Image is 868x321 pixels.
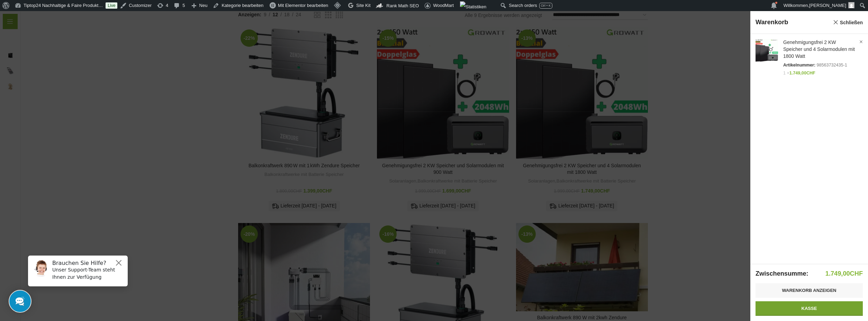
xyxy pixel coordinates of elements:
[756,301,863,316] a: Kasse
[833,18,863,27] a: Schließen
[278,3,328,8] span: Mit Elementor bearbeiten
[387,3,419,8] span: Rank Math SEO
[30,10,101,16] h6: Brauchen Sie Hilfe?
[460,1,486,12] img: Aufrufe der letzten 48 Stunden. Klicke hier für weitere Jetpack-Statistiken.
[756,269,808,278] strong: Zwischensumme:
[756,283,863,298] a: Warenkorb anzeigen
[30,16,101,31] p: Unser Support-Team steht Ihnen zur Verfügung
[541,4,551,7] span: Ctrl + K
[92,9,100,17] button: Close
[825,270,863,277] bdi: 1.749,00
[756,18,830,27] span: Warenkorb
[850,270,863,277] span: CHF
[10,10,27,27] img: Customer service
[809,3,846,8] span: [PERSON_NAME]
[106,2,117,9] a: Live
[858,38,865,45] a: Genehmigungsfrei 2 KW Speicher und 4 Solarmodulen mit 1800 Watt aus dem Warenkorb entfernen
[750,34,868,79] a: Anzeigen
[356,3,370,8] span: Site Kit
